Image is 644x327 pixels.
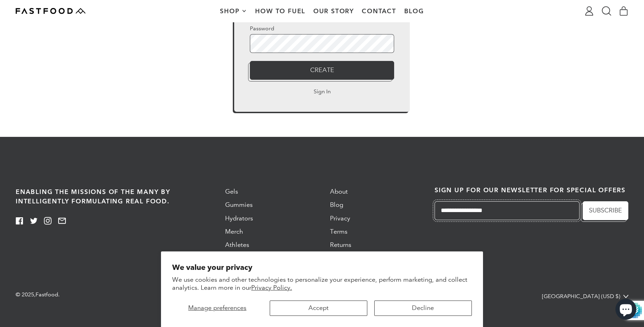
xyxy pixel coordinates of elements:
a: About [330,188,348,195]
a: Hydrators [225,215,253,222]
a: Merch [225,228,243,235]
a: Sign In [314,87,331,96]
h2: We value your privacy [172,263,472,272]
h2: Sign up for our newsletter for special offers [435,187,628,193]
button: Create [250,61,394,80]
inbox-online-store-chat: Shopify online store chat [613,299,638,321]
button: Decline [374,301,472,316]
a: Fastfood [36,291,58,298]
p: We use cookies and other technologies to personalize your experience, perform marketing, and coll... [172,276,472,292]
h5: Enabling the missions of the many by intelligently formulating real food. [16,187,209,206]
button: Subscribe [583,201,628,220]
a: Privacy Policy. [251,284,292,291]
span: Manage preferences [188,304,246,312]
a: Athletes [225,241,249,249]
button: Accept [270,301,367,316]
span: Shop [220,8,241,14]
button: [GEOGRAPHIC_DATA] (USD $) [542,290,628,302]
a: Blog [330,201,343,209]
label: Password [250,24,394,33]
button: Manage preferences [172,301,263,316]
a: Gels [225,188,238,195]
img: Fastfood [16,8,85,14]
a: Gummies [225,201,253,209]
span: [GEOGRAPHIC_DATA] (USD $) [542,292,620,301]
a: Terms [330,228,347,235]
p: © 2025, . [16,290,220,299]
a: Returns [330,241,351,249]
a: Privacy [330,215,350,222]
